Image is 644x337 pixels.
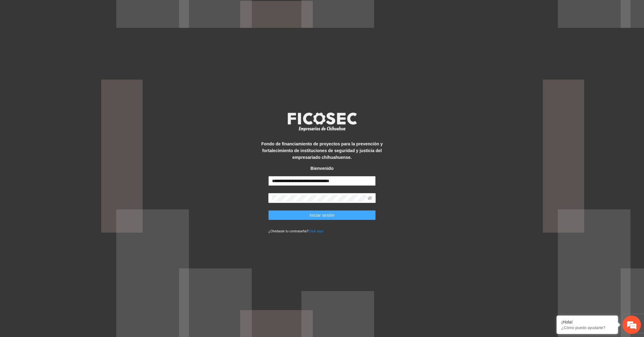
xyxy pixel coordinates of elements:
small: ¿Olvidaste tu contraseña? [268,229,323,233]
a: Click aqui [309,229,324,233]
p: ¿Cómo puedo ayudarte? [561,325,613,330]
span: Iniciar sesión [309,212,335,219]
strong: Bienvenido [310,166,333,171]
strong: Fondo de financiamiento de proyectos para la prevención y fortalecimiento de instituciones de seg... [261,141,383,160]
span: eye-invisible [368,196,372,200]
img: logo [284,110,360,133]
div: ¡Hola! [561,320,613,324]
button: Iniciar sesión [268,210,376,220]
